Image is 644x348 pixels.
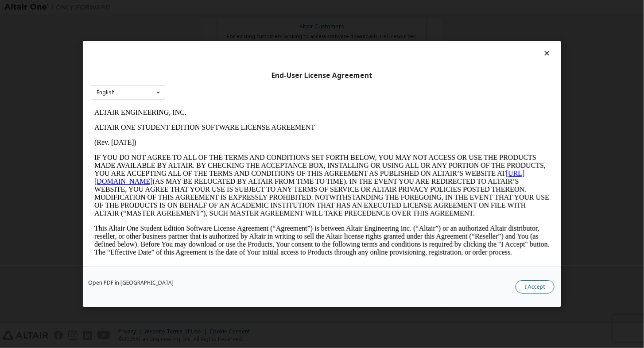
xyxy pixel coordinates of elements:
[91,71,553,80] div: End-User License Agreement
[4,49,459,112] p: IF YOU DO NOT AGREE TO ALL OF THE TERMS AND CONDITIONS SET FORTH BELOW, YOU MAY NOT ACCESS OR USE...
[88,280,174,286] a: Open PDF in [GEOGRAPHIC_DATA]
[4,34,459,42] p: (Rev. [DATE])
[4,65,434,80] a: [URL][DOMAIN_NAME]
[97,90,115,95] div: English
[516,280,555,294] button: I Accept
[4,120,459,151] p: This Altair One Student Edition Software License Agreement (“Agreement”) is between Altair Engine...
[4,4,459,12] p: ALTAIR ENGINEERING, INC.
[4,19,459,27] p: ALTAIR ONE STUDENT EDITION SOFTWARE LICENSE AGREEMENT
